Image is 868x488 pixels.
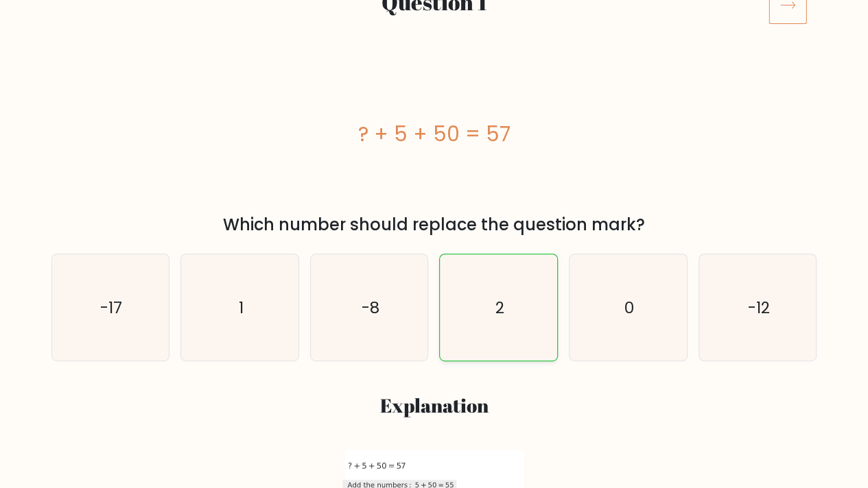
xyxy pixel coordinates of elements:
[100,296,122,318] text: -17
[495,296,504,318] text: 2
[239,296,244,318] text: 1
[624,296,634,318] text: 0
[748,296,770,318] text: -12
[362,296,379,318] text: -8
[60,394,809,417] h3: Explanation
[60,212,809,237] div: Which number should replace the question mark?
[51,119,817,149] div: ? + 5 + 50 = 57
